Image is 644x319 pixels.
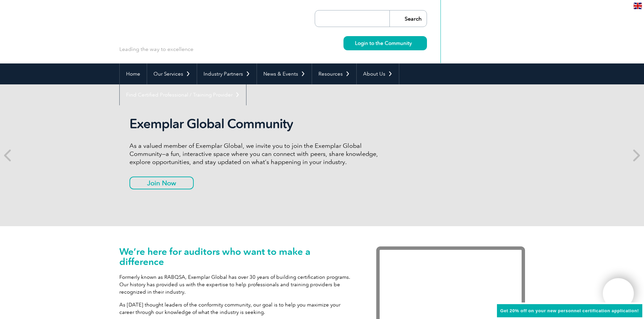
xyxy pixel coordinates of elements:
[312,63,356,84] a: Resources
[257,63,312,84] a: News & Events
[197,63,257,84] a: Industry Partners
[634,3,642,9] img: en
[500,308,639,313] span: Get 20% off on your new personnel certification application!
[119,46,193,53] p: Leading the way to excellence
[129,142,383,166] p: As a valued member of Exemplar Global, we invite you to join the Exemplar Global Community—a fun,...
[120,63,147,84] a: Home
[129,116,383,132] h2: Exemplar Global Community
[412,41,415,45] img: svg+xml;nitro-empty-id=MzcwOjIyMw==-1;base64,PHN2ZyB2aWV3Qm94PSIwIDAgMTEgMTEiIHdpZHRoPSIxMSIgaGVp...
[343,36,427,50] a: Login to the Community
[147,63,197,84] a: Our Services
[357,63,399,84] a: About Us
[389,10,427,27] input: Search
[119,246,356,267] h1: We’re here for auditors who want to make a difference
[120,84,246,105] a: Find Certified Professional / Training Provider
[119,301,356,316] p: As [DATE] thought leaders of the conformity community, our goal is to help you maximize your care...
[610,285,627,302] img: svg+xml;nitro-empty-id=MTgxNToxMTY=-1;base64,PHN2ZyB2aWV3Qm94PSIwIDAgNDAwIDQwMCIgd2lkdGg9IjQwMCIg...
[119,273,356,296] p: Formerly known as RABQSA, Exemplar Global has over 30 years of building certification programs. O...
[129,177,194,189] a: Join Now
